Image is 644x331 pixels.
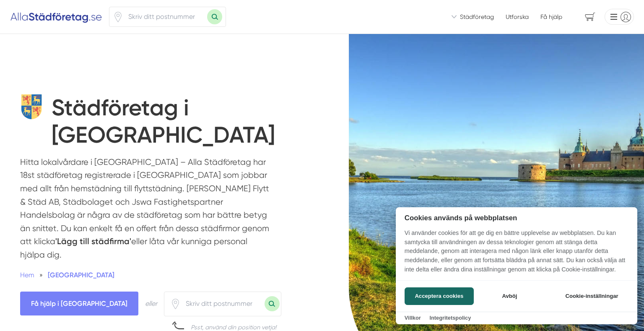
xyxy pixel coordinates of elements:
a: Villkor [405,315,421,321]
button: Acceptera cookies [405,287,474,305]
p: Vi använder cookies för att ge dig en bättre upplevelse av webbplatsen. Du kan samtycka till anvä... [396,229,637,280]
h2: Cookies används på webbplatsen [396,214,637,222]
button: Cookie-inställningar [555,287,628,305]
a: Integritetspolicy [429,315,471,321]
button: Avböj [476,287,543,305]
